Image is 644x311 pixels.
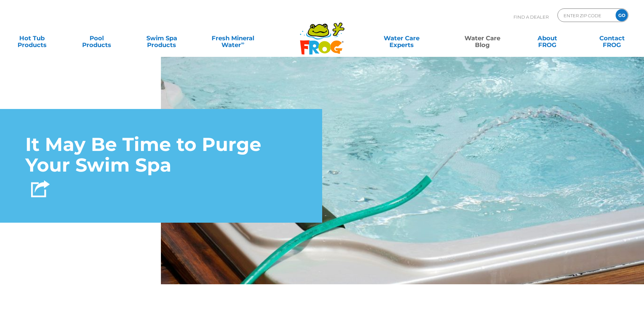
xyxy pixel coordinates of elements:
a: ContactFROG [587,31,637,45]
a: Water CareBlog [457,31,507,45]
img: Frog Products Logo [296,14,348,55]
a: Water CareExperts [361,31,443,45]
a: Fresh MineralWater∞ [201,31,264,45]
a: PoolProducts [72,31,122,45]
input: GO [616,9,628,21]
a: Swim SpaProducts [137,31,187,45]
p: Find A Dealer [514,8,549,25]
img: Share [31,180,50,197]
sup: ∞ [241,40,244,46]
a: Hot TubProducts [7,31,57,45]
h1: It May Be Time to Purge Your Swim Spa [25,134,297,175]
a: AboutFROG [522,31,572,45]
